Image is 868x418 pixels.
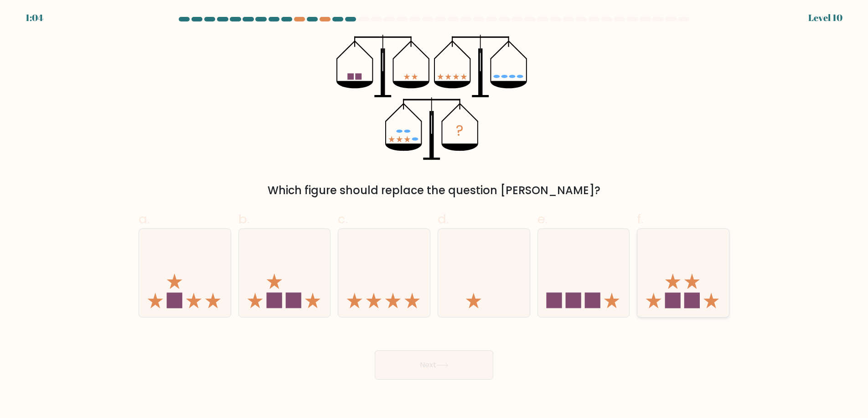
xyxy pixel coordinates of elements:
button: Next [375,350,493,380]
div: Which figure should replace the question [PERSON_NAME]? [144,182,724,199]
tspan: ? [456,121,464,141]
span: f. [637,210,643,228]
span: a. [139,210,150,228]
div: 1:04 [26,11,43,25]
span: d. [438,210,449,228]
span: c. [338,210,348,228]
span: b. [238,210,249,228]
div: Level 10 [808,11,842,25]
span: e. [537,210,548,228]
